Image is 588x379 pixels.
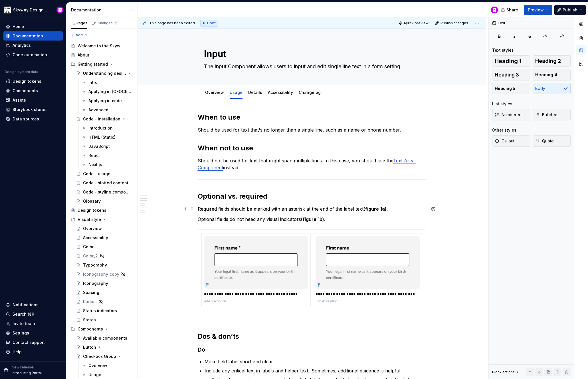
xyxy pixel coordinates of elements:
div: Radius [83,299,97,305]
a: Next.js [79,160,135,169]
span: Share [506,7,518,13]
div: Skyway Design System [13,7,50,13]
button: Quote [533,135,571,147]
p: Optional fields do not need any visual indicators . [198,216,426,223]
div: Code - usage [83,171,110,177]
a: Applying in [GEOGRAPHIC_DATA] [79,87,135,96]
a: Documentation [3,31,63,41]
textarea: The Input Component allows users to input and edit single line text in a form setting. [203,62,419,71]
a: JavaScript [79,142,135,151]
div: Contact support [13,340,45,345]
a: Introduction [79,124,135,133]
a: Design tokens [3,77,63,86]
button: Notifications [3,300,63,309]
button: Publish [554,5,586,15]
a: Status indicators [74,306,135,315]
div: Analytics [13,43,31,48]
div: Help [13,349,22,355]
span: Publish [563,7,577,13]
h3: Do [198,346,426,354]
div: Advanced [88,107,108,113]
button: Heading 2 [533,55,571,67]
div: Next.js [88,162,102,168]
div: Introduction [88,125,113,131]
div: Iconography_copy [83,271,119,277]
div: Typography [83,262,107,268]
a: Color_2 [74,251,135,261]
a: Code - usage [74,169,135,178]
div: Other styles [492,127,516,133]
div: Checkbox Group [83,354,116,359]
button: Contact support [3,338,63,347]
div: Spacing [83,290,99,295]
h2: When to use [198,113,426,122]
div: Invite team [13,321,35,326]
div: Status indicators [83,308,117,314]
a: Welcome to the Skyway Design System! [68,41,135,51]
textarea: Input [203,47,419,61]
p: Include any critical text in labels and helper text. Sometimes, additional guidance is helpful. [205,367,426,374]
div: Code - installation [83,116,120,122]
button: Quick preview [397,19,431,27]
a: HTML (Static) [79,133,135,142]
div: Applying in [GEOGRAPHIC_DATA] [88,89,132,94]
span: 3 [114,21,118,25]
div: Changes [98,21,118,25]
a: Storybook stories [3,105,63,114]
button: Preview [524,5,552,15]
a: Code - slotted content [74,178,135,188]
a: Accessibility [74,233,135,242]
div: Search ⌘K [13,311,34,317]
span: Preview [528,7,544,13]
div: Code automation [13,52,47,58]
div: About [78,52,89,58]
div: Available components [83,335,127,341]
a: Spacing [74,288,135,297]
span: This page has been edited. [149,21,196,25]
div: Storybook stories [13,107,48,112]
a: Components [3,86,63,95]
div: Overview [203,86,226,98]
span: Bulleted [535,112,557,118]
strong: (figure 1b) [301,216,324,222]
div: Code - slotted content [83,180,128,186]
span: Heading 5 [495,86,515,91]
a: Assets [3,96,63,105]
div: Home [13,24,24,29]
button: Bulleted [533,109,571,120]
a: Iconography_copy [74,270,135,279]
span: Heading 2 [535,58,561,64]
div: Glossary [83,198,101,204]
div: Block actions [492,368,520,376]
span: Heading 3 [495,72,519,78]
span: Quote [535,138,554,144]
div: Intro [88,80,98,85]
div: Settings [13,330,29,336]
div: Applying in code [88,98,122,104]
img: 7d2f9795-fa08-4624-9490-5a3f7218a56a.png [4,7,11,13]
a: Changelog [299,90,321,95]
div: HTML (Static) [88,134,116,140]
a: Code automation [3,50,63,59]
span: Quick preview [404,21,429,25]
button: Heading 5 [492,83,530,94]
div: List styles [492,101,512,107]
button: Heading 4 [533,69,571,80]
a: Usage [230,90,243,95]
div: Getting started [68,60,135,69]
span: Draft [207,21,216,25]
a: Design tokens [68,206,135,215]
strong: (figure 1a) [363,206,387,212]
a: Checkbox Group [74,352,135,361]
button: Callout [492,135,530,147]
a: Understanding design tokens [74,69,135,78]
a: Glossary [74,197,135,206]
span: Add [76,33,83,37]
div: Text styles [492,47,514,53]
div: Notifications [13,302,39,308]
a: Settings [3,328,63,338]
span: Callout [495,138,514,144]
div: Assets [13,97,26,103]
span: Numbered [495,112,522,118]
p: Introducing Portal [12,371,42,375]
